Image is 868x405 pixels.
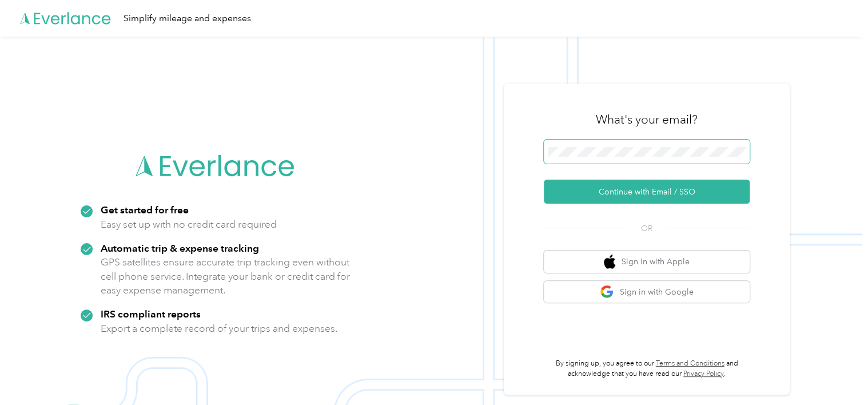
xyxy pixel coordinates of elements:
[101,204,189,216] strong: Get started for free
[101,308,201,320] strong: IRS compliant reports
[683,370,724,378] a: Privacy Policy
[596,112,698,128] h3: What's your email?
[544,281,750,303] button: google logoSign in with Google
[544,251,750,273] button: apple logoSign in with Apple
[101,321,337,336] p: Export a complete record of your trips and expenses.
[101,217,277,232] p: Easy set up with no credit card required
[124,11,251,26] div: Simplify mileage and expenses
[101,242,259,254] strong: Automatic trip & expense tracking
[544,180,750,204] button: Continue with Email / SSO
[604,255,615,269] img: apple logo
[656,359,724,368] a: Terms and Conditions
[600,285,614,299] img: google logo
[544,359,750,379] p: By signing up, you agree to our and acknowledge that you have read our .
[627,223,667,235] span: OR
[101,255,351,297] p: GPS satellites ensure accurate trip tracking even without cell phone service. Integrate your bank...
